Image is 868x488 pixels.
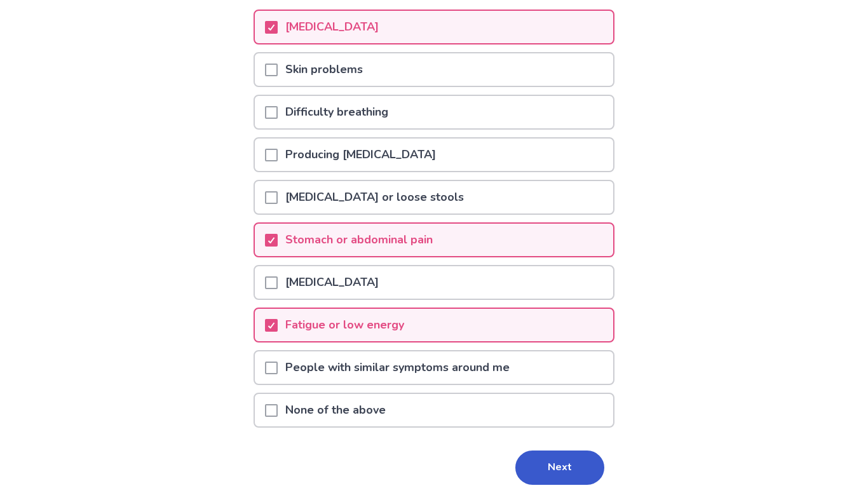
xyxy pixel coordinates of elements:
[278,11,386,43] p: [MEDICAL_DATA]
[278,394,393,426] p: None of the above
[278,53,370,86] p: Skin problems
[278,266,386,299] p: [MEDICAL_DATA]
[515,451,604,485] button: Next
[278,139,444,171] p: Producing [MEDICAL_DATA]
[278,224,440,256] p: Stomach or abdominal pain
[278,96,396,128] p: Difficulty breathing
[278,309,412,341] p: Fatigue or low energy
[278,351,517,384] p: People with similar symptoms around me
[278,181,471,213] p: [MEDICAL_DATA] or loose stools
